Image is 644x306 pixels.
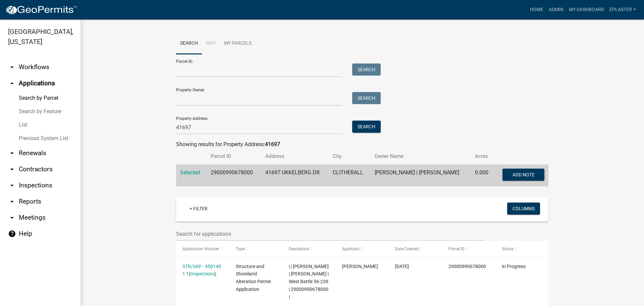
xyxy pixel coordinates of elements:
a: My Dashboard [566,3,607,16]
button: Columns [507,203,540,215]
div: Showing results for Property Address: [176,140,548,148]
i: arrow_drop_down [8,165,16,173]
a: Search [176,33,202,54]
a: eplaster [607,3,639,16]
a: Home [527,3,546,16]
td: [PERSON_NAME] | [PERSON_NAME] [371,165,471,187]
span: Description [289,247,309,251]
th: Address [261,148,329,164]
datatable-header-cell: Type [229,241,283,257]
th: Owner Name [371,148,471,164]
i: arrow_drop_down [8,181,16,189]
a: + Filter [184,203,213,215]
span: 29000990678000 [448,264,486,269]
button: Search [352,92,381,104]
i: help [8,230,16,238]
th: City [329,148,371,164]
i: arrow_drop_down [8,214,16,222]
a: Admin [546,3,566,16]
button: Add Note [502,169,544,181]
i: arrow_drop_up [8,79,16,87]
a: STR/SAP - 450140 1 1 [182,264,221,277]
datatable-header-cell: Status [495,241,548,257]
td: CLITHERALL [329,165,371,187]
a: Selected [180,169,200,176]
datatable-header-cell: Date Created [389,241,442,257]
span: Parcel ID [448,247,465,251]
a: Inspections [191,271,215,276]
i: arrow_drop_down [8,149,16,157]
span: Date Created [395,247,419,251]
span: Status [502,247,514,251]
th: Parcel ID [207,148,261,164]
strong: 41697 [265,141,280,147]
span: Application Number [182,247,219,251]
button: Search [352,63,381,76]
span: Lori [342,264,378,269]
span: | | JAMES R VELDE | LORI A VELDE | West Battle 56-239 | 29000990678000 | [289,264,329,300]
input: Search for applications [176,227,485,241]
td: 41697 UKKELBERG DR [261,165,329,187]
i: arrow_drop_down [8,63,16,71]
span: In Progress [502,264,526,269]
span: Applicant [342,247,360,251]
span: Add Note [512,172,534,177]
datatable-header-cell: Parcel ID [442,241,495,257]
span: 07/15/2025 [395,264,409,269]
datatable-header-cell: Description [282,241,336,257]
button: Search [352,121,381,133]
a: My Parcels [220,33,256,54]
td: 29000990678000 [207,165,261,187]
th: Acres [471,148,494,164]
div: ( ) [182,263,223,278]
datatable-header-cell: Applicant [336,241,389,257]
span: Structure and Shoreland Alteration Permit Application [236,264,271,292]
datatable-header-cell: Application Number [176,241,229,257]
td: 0.000 [471,165,494,187]
span: Type [236,247,245,251]
i: arrow_drop_down [8,198,16,206]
